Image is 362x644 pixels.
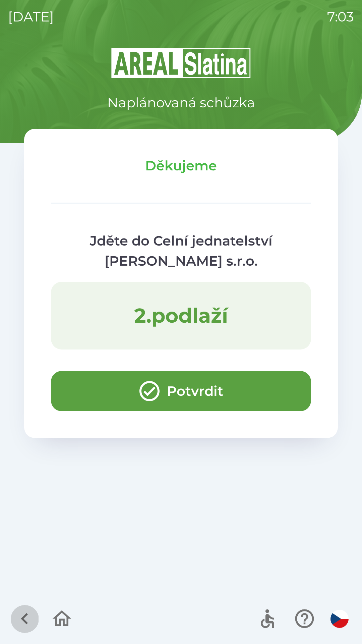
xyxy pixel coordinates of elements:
[51,156,311,176] p: Děkujeme
[8,7,54,27] p: [DATE]
[330,610,349,628] img: cs flag
[51,231,311,271] p: Jděte do Celní jednatelství [PERSON_NAME] s.r.o.
[327,7,354,27] p: 7:03
[51,371,311,411] button: Potvrdit
[134,303,228,328] p: 2 . podlaží
[24,47,338,79] img: Logo
[107,93,255,113] p: Naplánovaná schůzka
